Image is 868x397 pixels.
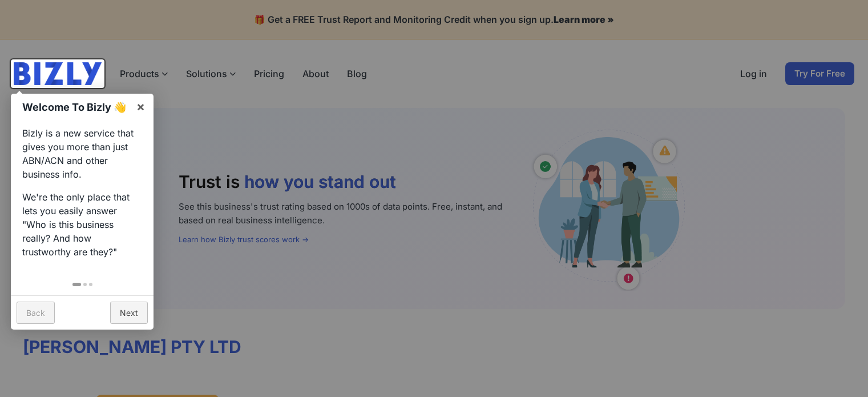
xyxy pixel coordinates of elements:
[22,99,130,115] h1: Welcome To Bizly 👋
[17,302,55,324] a: Back
[22,190,142,259] p: We're the only place that lets you easily answer "Who is this business really? And how trustworth...
[22,126,142,181] p: Bizly is a new service that gives you more than just ABN/ACN and other business info.
[110,302,148,324] a: Next
[128,94,154,119] a: ×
